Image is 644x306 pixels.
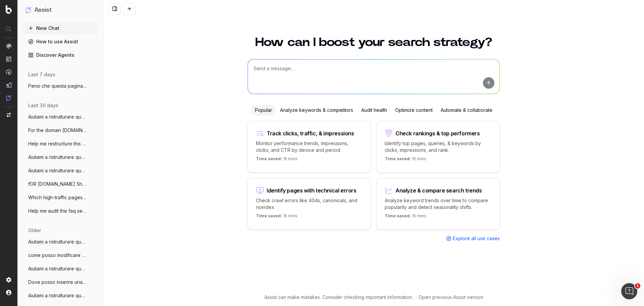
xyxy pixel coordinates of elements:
[28,227,41,234] span: older
[28,208,87,214] span: Help me audit the faq section of assicur
[23,250,98,261] button: come posso modificare questo abstract in
[256,213,282,218] span: Time saved:
[6,290,11,295] img: My account
[23,165,98,176] button: Aiutami a ristrutturare questo articolo
[28,167,87,174] span: Aiutami a ristrutturare questo articolo
[385,156,411,161] span: Time saved:
[256,140,363,154] p: Monitor performance trends, impressions, clicks, and CTR by device and period.
[23,192,98,203] button: Which high-traffic pages haven’t been up
[23,50,98,60] a: Discover Agents
[385,140,491,154] p: Identify top pages, queries, & keywords by clicks, impressions, and rank.
[264,294,413,301] p: Assist can make mistakes. Consider checking important information.
[25,7,32,13] img: Assist
[385,213,411,218] span: Time saved:
[251,105,276,116] div: Popular
[23,179,98,189] button: fOR [DOMAIN_NAME] Show me the
[23,236,98,247] button: Aiutami a ristrutturare questo articolo
[28,83,87,89] span: Pensi che questa pagina [URL]
[276,105,357,116] div: Analyze keywords & competitors
[23,206,98,216] button: Help me audit the faq section of assicur
[395,188,482,193] div: Analyze & compare search trends
[28,238,87,245] span: Aiutami a ristrutturare questo articolo
[23,138,98,149] button: Help me restructure this article so that
[6,82,11,88] img: Studio
[23,152,98,163] button: Aiutami a ristrutturare questo articolo
[28,194,87,201] span: Which high-traffic pages haven’t been up
[28,279,87,286] span: Dove posso inserire una info per rispond
[28,127,87,134] span: For the domain [DOMAIN_NAME] identi
[6,277,11,282] img: Setting
[6,69,11,75] img: Activation
[28,114,87,120] span: Aiutami a ristrutturare questo articolo
[23,125,98,136] button: For the domain [DOMAIN_NAME] identi
[635,283,640,289] span: 1
[25,5,95,15] button: Assist
[446,235,500,242] a: Explore all use cases
[28,154,87,161] span: Aiutami a ristrutturare questo articolo
[256,197,363,211] p: Check crawl errors like 404s, canonicals, and noindex.
[6,56,11,62] img: Intelligence
[23,81,98,91] button: Pensi che questa pagina [URL]
[6,95,11,101] img: Assist
[256,156,298,164] p: 15 mins
[621,283,637,299] iframe: Intercom live chat
[385,156,426,164] p: 15 mins
[28,252,87,259] span: come posso modificare questo abstract in
[385,197,491,211] p: Analyze keyword trends over time to compare popularity and detect seasonality shifts.
[419,294,483,301] a: Open previous Assist version
[256,213,298,221] p: 15 mins
[23,263,98,274] button: Aiutami a ristrutturare questo articolo
[28,265,87,272] span: Aiutami a ristrutturare questo articolo
[23,112,98,122] button: Aiutami a ristrutturare questo articolo
[28,292,87,299] span: Aiutami a ristrutturare questo articolo
[248,36,500,48] h1: How can I boost your search strategy?
[267,188,357,193] div: Identify pages with technical errors
[28,140,87,147] span: Help me restructure this article so that
[6,5,12,14] img: Botify logo
[385,213,426,221] p: 15 mins
[23,277,98,288] button: Dove posso inserire una info per rispond
[28,71,55,78] span: last 7 days
[395,131,480,136] div: Check rankings & top performers
[28,102,58,109] span: last 30 days
[256,156,282,161] span: Time saved:
[23,36,98,47] a: How to use Assist
[28,181,87,187] span: fOR [DOMAIN_NAME] Show me the
[357,105,391,116] div: Audit health
[391,105,437,116] div: Optimize content
[7,113,11,117] img: Switch project
[437,105,496,116] div: Automate & collaborate
[23,23,98,34] button: New Chat
[34,5,52,15] h1: Assist
[267,131,354,136] div: Track clicks, traffic, & impressions
[6,43,11,49] img: Analytics
[453,235,500,242] span: Explore all use cases
[23,290,98,301] button: Aiutami a ristrutturare questo articolo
